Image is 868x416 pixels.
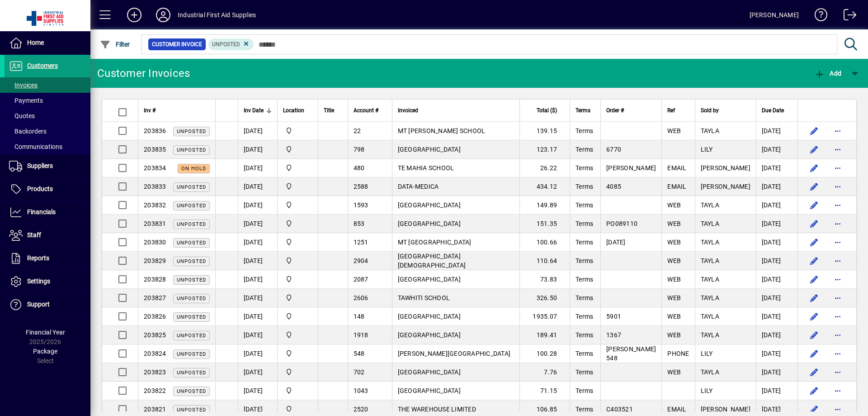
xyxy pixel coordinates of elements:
span: Terms [576,406,593,413]
td: [DATE] [238,289,277,307]
button: Edit [807,235,821,249]
span: Products [27,185,53,192]
span: Unposted [177,314,206,320]
td: 1935.07 [519,307,570,326]
span: TAYLA [701,239,719,246]
span: Financials [27,208,56,215]
span: Unposted [177,258,206,264]
span: Unposted [177,221,206,227]
button: Add [120,7,149,23]
span: 203833 [144,183,166,190]
td: [DATE] [238,233,277,252]
span: Payments [9,97,43,104]
span: Terms [576,313,593,320]
span: [PERSON_NAME] [701,164,750,172]
span: 1918 [354,331,368,339]
span: TAYLA [701,257,719,264]
button: Edit [807,309,821,324]
td: [DATE] [756,215,797,233]
a: Products [5,178,90,201]
td: [DATE] [238,270,277,289]
span: WEB [667,276,681,283]
button: Edit [807,272,821,287]
span: TAYLA [701,368,719,376]
td: [DATE] [238,252,277,270]
td: 434.12 [519,177,570,196]
div: [PERSON_NAME] [750,8,799,22]
button: More options [830,198,845,212]
span: TE MAHIA SCHOOL [398,164,454,172]
span: 203827 [144,294,166,301]
td: [DATE] [756,196,797,215]
span: Package [33,348,57,355]
span: Unposted [177,147,206,153]
span: Settings [27,277,50,285]
span: 203828 [144,276,166,283]
td: [DATE] [238,307,277,326]
div: Ref [667,105,689,115]
div: Location [283,105,312,115]
span: TAYLA [701,276,719,283]
td: [DATE] [756,122,797,140]
span: 2588 [354,183,368,190]
span: [GEOGRAPHIC_DATA][DEMOGRAPHIC_DATA] [398,253,466,269]
span: WEB [667,368,681,376]
span: LILY [701,146,713,153]
span: WEB [667,294,681,301]
span: Terms [576,368,593,376]
button: More options [830,235,845,249]
button: More options [830,161,845,175]
span: Unposted [177,277,206,283]
button: More options [830,291,845,305]
span: 203829 [144,257,166,264]
td: 26.22 [519,159,570,177]
td: [DATE] [756,382,797,400]
td: [DATE] [756,307,797,326]
span: 203835 [144,146,166,153]
span: Customer Invoice [152,40,202,49]
span: INDUSTRIAL FIRST AID SUPPLIES LTD [283,404,312,414]
span: Order # [606,105,624,115]
span: Total ($) [537,105,557,115]
span: Unposted [212,41,240,48]
span: Terms [576,164,593,172]
button: More options [830,383,845,398]
span: Terms [576,257,593,264]
td: [DATE] [756,252,797,270]
span: INDUSTRIAL FIRST AID SUPPLIES LTD [283,349,312,359]
span: [GEOGRAPHIC_DATA] [398,220,461,227]
td: [DATE] [756,344,797,363]
button: More options [830,253,845,268]
span: Terms [576,350,593,357]
td: 7.76 [519,363,570,382]
div: Inv # [144,105,210,115]
a: Backorders [5,124,90,139]
span: Unposted [177,333,206,339]
td: [DATE] [756,233,797,252]
span: MT [GEOGRAPHIC_DATA] [398,239,472,246]
span: TAYLA [701,294,719,301]
button: Profile [149,7,178,23]
span: EMAIL [667,164,686,172]
span: Unposted [177,388,206,394]
span: 203836 [144,127,166,134]
button: Edit [807,216,821,231]
span: EMAIL [667,406,686,413]
span: [GEOGRAPHIC_DATA] [398,276,461,283]
span: EMAIL [667,183,686,190]
span: DATA-MEDICA [398,183,439,190]
span: Terms [576,146,593,153]
button: More options [830,346,845,361]
td: [DATE] [756,326,797,344]
td: 100.28 [519,344,570,363]
span: INDUSTRIAL FIRST AID SUPPLIES LTD [283,293,312,303]
span: Unposted [177,240,206,246]
span: Unposted [177,129,206,134]
span: TAYLA [701,331,719,339]
td: [DATE] [238,363,277,382]
span: 203822 [144,387,166,394]
span: [PERSON_NAME] [701,406,750,413]
span: WEB [667,127,681,134]
span: 2087 [354,276,368,283]
a: Reports [5,247,90,270]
